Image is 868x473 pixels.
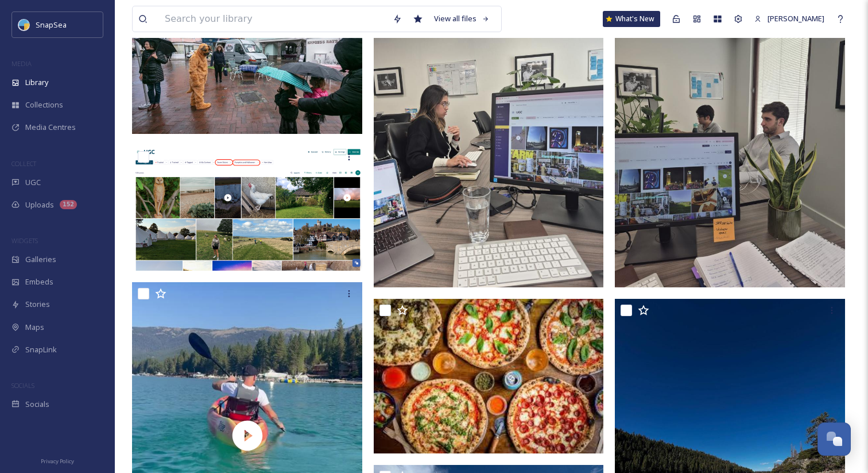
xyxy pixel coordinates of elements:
[11,59,32,68] span: MEDIA
[25,177,41,188] span: UGC
[25,199,54,210] span: Uploads
[25,322,44,333] span: Maps
[159,6,387,32] input: Search your library
[817,422,851,456] button: Open Chat
[11,236,38,245] span: WIDGETS
[25,122,76,133] span: Media Centres
[11,381,34,390] span: SOCIALS
[25,77,48,88] span: Library
[25,299,50,310] span: Stories
[603,11,660,27] a: What's New
[25,344,57,355] span: SnapLink
[41,457,74,465] span: Privacy Policy
[11,159,36,168] span: COLLECT
[41,453,74,467] a: Privacy Policy
[18,19,30,30] img: snapsea-logo.png
[25,99,63,110] span: Collections
[36,20,67,30] span: SnapSea
[749,7,830,30] a: [PERSON_NAME]
[374,299,604,453] img: download (2).jpeg
[132,145,362,270] img: New Views.png
[25,276,53,287] span: Embeds
[768,13,824,24] span: [PERSON_NAME]
[25,254,56,265] span: Galleries
[428,7,495,30] a: View all files
[25,399,49,410] span: Socials
[60,200,77,209] div: 152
